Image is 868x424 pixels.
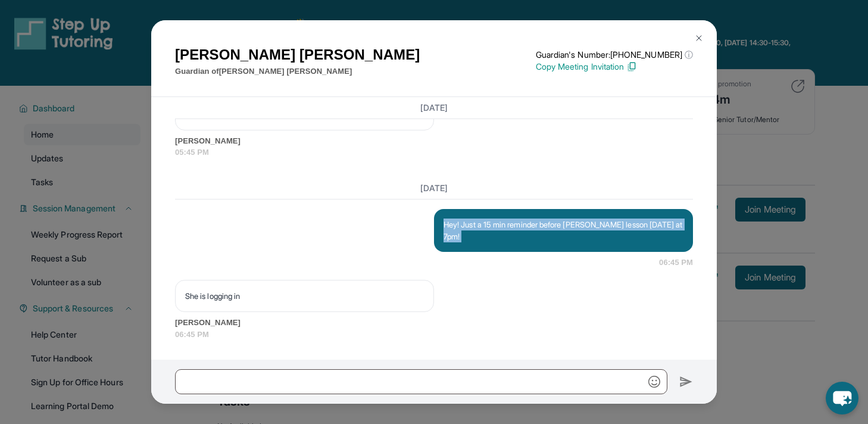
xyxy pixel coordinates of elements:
[175,66,420,77] p: Guardian of [PERSON_NAME] [PERSON_NAME]
[659,257,693,269] span: 06:45 PM
[175,135,693,147] span: [PERSON_NAME]
[648,376,660,388] img: Emoji
[679,375,693,389] img: Send icon
[175,317,693,329] span: [PERSON_NAME]
[175,182,693,194] h3: [DATE]
[694,33,704,43] img: Close Icon
[175,146,693,158] span: 05:45 PM
[175,44,420,66] h1: [PERSON_NAME] [PERSON_NAME]
[826,382,858,414] button: chat-button
[175,329,693,341] span: 06:45 PM
[444,219,683,242] p: Hey! Just a 15 min reminder before [PERSON_NAME] lesson [DATE] at 7pm!
[536,61,693,73] p: Copy Meeting Invitation
[175,102,693,114] h3: [DATE]
[685,49,693,61] span: ⓘ
[626,61,637,72] img: Copy Icon
[536,49,693,61] p: Guardian's Number: [PHONE_NUMBER]
[185,290,424,302] p: She is logging in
